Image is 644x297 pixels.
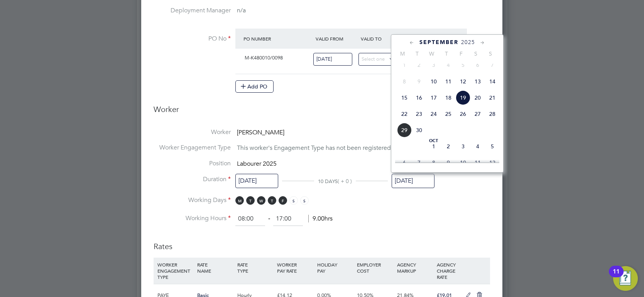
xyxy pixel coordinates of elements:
[613,266,638,291] button: Open Resource Center, 11 new notifications
[485,139,500,154] span: 5
[412,107,426,121] span: 23
[242,32,314,46] div: PO Number
[468,50,483,57] span: S
[313,53,352,66] input: Select one
[246,196,255,205] span: T
[439,50,454,57] span: T
[410,50,424,57] span: T
[338,178,352,185] span: ( + 0 )
[441,58,456,72] span: 4
[412,58,426,72] span: 2
[154,196,231,204] label: Working Days
[235,258,275,278] div: RATE TYPE
[613,272,620,282] div: 11
[470,139,485,154] span: 4
[154,144,231,152] label: Worker Engagement Type
[461,39,475,46] span: 2025
[412,123,426,137] span: 30
[456,139,470,154] span: 3
[308,215,333,222] span: 9.00hrs
[237,7,246,14] span: n/a
[397,58,412,72] span: 1
[237,160,277,168] span: Labourer 2025
[435,258,461,284] div: AGENCY CHARGE RATE
[470,58,485,72] span: 6
[289,196,298,205] span: S
[397,107,412,121] span: 22
[275,258,315,278] div: WORKER PAY RATE
[470,107,485,121] span: 27
[404,32,449,46] div: Expiry
[268,196,276,205] span: T
[245,54,283,61] span: M-K480010/0098
[237,129,284,136] span: [PERSON_NAME]
[419,39,458,46] span: September
[154,234,490,251] h3: Rates
[426,90,441,105] span: 17
[300,196,309,205] span: S
[235,80,274,93] button: Add PO
[424,50,439,57] span: W
[485,58,500,72] span: 7
[355,258,395,278] div: EMPLOYER COST
[426,139,441,154] span: 1
[456,58,470,72] span: 5
[470,90,485,105] span: 20
[235,174,278,188] input: Select one
[154,7,231,15] label: Deployment Manager
[359,32,404,46] div: Valid To
[485,107,500,121] span: 28
[412,90,426,105] span: 16
[485,90,500,105] span: 21
[397,155,412,170] span: 6
[456,74,470,89] span: 12
[483,50,498,57] span: S
[470,74,485,89] span: 13
[441,90,456,105] span: 18
[154,104,490,120] h3: Worker
[397,123,412,137] span: 29
[456,107,470,121] span: 26
[235,212,265,226] input: 08:00
[358,53,397,66] input: Select one
[315,258,355,278] div: HOLIDAY PAY
[267,215,272,222] span: ‐
[195,258,235,278] div: RATE NAME
[154,128,231,136] label: Worker
[456,155,470,170] span: 10
[426,58,441,72] span: 3
[397,74,412,89] span: 8
[456,90,470,105] span: 19
[395,258,435,278] div: AGENCY MARKUP
[397,90,412,105] span: 15
[441,155,456,170] span: 9
[154,214,231,222] label: Working Hours
[314,32,359,46] div: Valid From
[485,155,500,170] span: 12
[426,155,441,170] span: 8
[454,50,468,57] span: F
[318,178,338,185] span: 10 DAYS
[441,74,456,89] span: 11
[237,144,431,152] span: This worker's Engagement Type has not been registered by its Agency.
[257,196,265,205] span: W
[485,74,500,89] span: 14
[154,175,231,183] label: Duration
[395,50,410,57] span: M
[235,196,244,205] span: M
[279,196,287,205] span: F
[426,139,441,143] span: Oct
[426,107,441,121] span: 24
[470,155,485,170] span: 11
[273,212,303,226] input: 17:00
[154,35,231,43] label: PO No
[412,74,426,89] span: 9
[392,174,434,188] input: Select one
[426,74,441,89] span: 10
[441,139,456,154] span: 2
[156,258,195,284] div: WORKER ENGAGEMENT TYPE
[154,160,231,168] label: Position
[412,155,426,170] span: 7
[441,107,456,121] span: 25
